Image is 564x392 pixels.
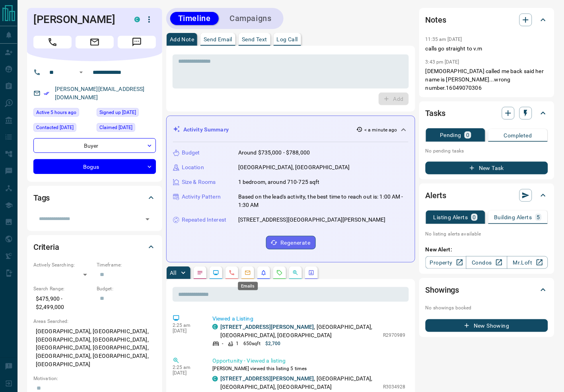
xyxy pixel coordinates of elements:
[33,159,156,174] div: Bogus
[173,122,408,137] div: Activity Summary< a minute ago
[97,261,156,268] p: Timeframe:
[238,282,258,290] div: Emails
[426,189,446,202] h2: Alerts
[383,332,406,339] p: R2970989
[33,123,93,134] div: Mon Dec 09 2024
[238,149,310,157] p: Around $735,000 - $788,000
[33,241,59,253] h2: Criteria
[277,37,298,42] p: Log Call
[33,191,50,204] h2: Tags
[182,178,216,186] p: Size & Rooms
[220,324,314,330] a: [STREET_ADDRESS][PERSON_NAME]
[242,37,267,42] p: Send Text
[222,340,223,348] p: -
[238,178,320,186] p: 1 bedroom, around 710-725 sqft
[220,323,379,340] p: , [GEOGRAPHIC_DATA], [GEOGRAPHIC_DATA], [GEOGRAPHIC_DATA]
[308,270,315,276] svg: Agent Actions
[236,340,239,348] p: 1
[33,108,93,119] div: Wed Aug 13 2025
[33,285,93,292] p: Search Range:
[261,270,267,276] svg: Listing Alerts
[426,245,548,254] p: New Alert:
[204,37,232,42] p: Send Email
[426,284,459,296] h2: Showings
[426,10,548,29] div: Notes
[238,163,350,172] p: [GEOGRAPHIC_DATA], [GEOGRAPHIC_DATA]
[426,44,548,53] p: calls go straight to v.m
[212,324,218,330] div: condos.ca
[364,126,397,133] p: < a minute ago
[213,270,219,276] svg: Lead Browsing Activity
[212,365,406,373] p: [PERSON_NAME] viewed this listing 5 times
[494,214,532,220] p: Building Alerts
[434,214,468,220] p: Listing Alerts
[97,108,156,119] div: Wed Oct 02 2024
[245,270,251,276] svg: Emails
[173,371,200,376] p: [DATE]
[36,124,74,131] span: Contacted [DATE]
[537,214,540,220] p: 5
[426,59,459,65] p: 3:43 pm [DATE]
[170,37,194,42] p: Add Note
[383,384,406,391] p: R3034928
[118,36,156,48] span: Message
[33,13,123,26] h1: [PERSON_NAME]
[182,149,200,157] p: Budget
[473,214,476,220] p: 0
[220,376,314,382] a: [STREET_ADDRESS][PERSON_NAME]
[33,36,72,48] span: Call
[33,375,156,382] p: Motivation:
[292,270,299,276] svg: Opportunities
[426,256,467,269] a: Property
[276,270,283,276] svg: Requests
[183,126,229,134] p: Activity Summary
[220,375,379,392] p: , [GEOGRAPHIC_DATA], [GEOGRAPHIC_DATA], [GEOGRAPHIC_DATA]
[426,145,548,157] p: No pending tasks
[426,37,462,42] p: 11:35 am [DATE]
[243,340,261,348] p: 650 sqft
[182,216,226,224] p: Repeated Interest
[426,67,548,92] p: [DEMOGRAPHIC_DATA] called me back said her name is [PERSON_NAME]...wrong number.16049070306
[426,304,548,311] p: No showings booked
[33,238,156,257] div: Criteria
[265,340,281,348] p: $2,700
[134,17,140,22] div: condos.ca
[212,376,218,382] div: condos.ca
[36,108,76,116] span: Active 5 hours ago
[173,365,200,371] p: 2:25 am
[99,124,132,131] span: Claimed [DATE]
[212,315,406,323] p: Viewed a Listing
[212,357,406,365] p: Opportunity - Viewed a listing
[55,86,145,100] a: [PERSON_NAME][EMAIL_ADDRESS][DOMAIN_NAME]
[507,256,548,269] a: Mr.Loft
[440,132,461,138] p: Pending
[142,214,153,225] button: Open
[182,163,204,172] p: Location
[426,230,548,238] p: No listing alerts available
[426,104,548,123] div: Tasks
[238,193,408,209] p: Based on the lead's activity, the best time to reach out is: 1:00 AM - 1:30 AM
[33,325,156,371] p: [GEOGRAPHIC_DATA], [GEOGRAPHIC_DATA], [GEOGRAPHIC_DATA], [GEOGRAPHIC_DATA], [GEOGRAPHIC_DATA], [G...
[182,193,221,201] p: Activity Pattern
[97,285,156,292] p: Budget:
[33,318,156,325] p: Areas Searched:
[426,107,445,120] h2: Tasks
[466,132,469,138] p: 0
[97,123,156,134] div: Wed Oct 02 2024
[33,188,156,207] div: Tags
[238,216,386,224] p: [STREET_ADDRESS][GEOGRAPHIC_DATA][PERSON_NAME]
[197,270,203,276] svg: Notes
[222,12,280,25] button: Campaigns
[99,108,136,116] span: Signed up [DATE]
[466,256,507,269] a: Condos
[44,91,49,96] svg: Email Verified
[170,270,176,276] p: All
[426,319,548,332] button: New Showing
[426,162,548,174] button: New Task
[170,12,219,25] button: Timeline
[266,236,316,249] button: Regenerate
[33,261,93,268] p: Actively Searching:
[33,138,156,153] div: Buyer
[76,68,86,77] button: Open
[173,328,200,334] p: [DATE]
